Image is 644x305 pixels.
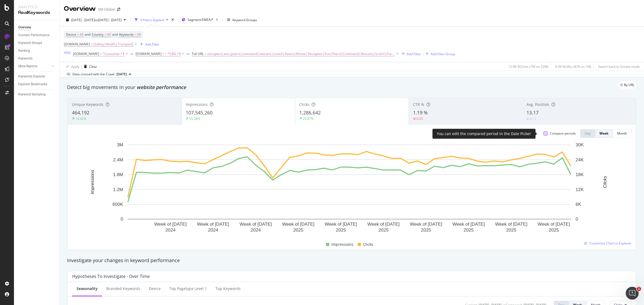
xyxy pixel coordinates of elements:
[18,48,56,54] a: Ranking
[240,222,272,227] text: Week of [DATE]
[149,286,161,291] div: Device
[186,102,208,107] span: Impressions
[617,131,627,136] div: Month
[106,286,140,291] div: Branded Keywords
[64,50,71,55] button: AND
[117,142,123,147] text: 3M
[18,40,56,46] a: Keyword Groups
[378,228,389,233] text: 2025
[186,51,190,56] div: or
[538,222,570,227] text: Week of [DATE]
[613,129,631,138] button: Month
[437,131,531,136] div: You can edit the compared period in the Date Picker
[73,51,99,56] span: [DOMAIN_NAME]
[66,32,76,37] span: Device
[72,72,114,77] div: Data crossed with the Crawl
[64,50,71,55] div: AND
[100,51,102,56] span: =
[584,241,631,246] a: Customize Chart in Explorer
[413,102,424,107] span: CTR %
[186,51,190,56] button: or
[18,64,50,69] a: More Reports
[76,286,98,291] div: Seasonality
[576,187,584,192] text: 12K
[18,25,31,30] div: Overview
[72,142,626,235] svg: A chart.
[410,222,442,227] text: Week of [DATE]
[18,81,56,87] a: Explorer Bookmarks
[134,32,136,37] span: =
[208,228,218,233] text: 2024
[18,74,45,79] div: Keywords Explorer
[576,157,584,162] text: 24K
[136,51,162,56] span: [DOMAIN_NAME]
[95,18,122,22] span: vs [DATE] - [DATE]
[251,228,261,233] text: 2024
[336,228,346,233] text: 2025
[331,241,353,248] span: Impressions
[90,170,95,194] text: Impressions
[18,56,56,61] a: Keywords
[72,102,104,107] span: Unique Keywords
[92,32,104,37] span: Country
[367,222,400,227] text: Week of [DATE]
[423,51,455,57] button: Add Filter Group
[64,16,128,24] button: [DATE] - [DATE]vs[DATE] - [DATE]
[80,31,83,38] span: All
[103,50,125,58] span: ^Consumer.*$
[506,228,516,233] text: 2025
[71,64,79,69] div: Apply
[431,52,455,56] div: Add Filter Group
[595,129,613,138] button: Week
[549,228,559,233] text: 2025
[64,42,90,46] span: [DOMAIN_NAME]
[64,4,96,13] div: Overview
[407,52,421,56] div: Add Filter
[140,18,164,22] div: 4 Filters Applied
[188,17,214,22] span: Segment: EMEA/*
[107,31,111,38] span: All
[119,32,134,37] span: Keywords
[590,241,631,246] span: Customize Chart in Explorer
[98,7,115,12] div: 3M Global
[114,71,133,77] button: [DATE]
[104,32,106,37] span: =
[624,83,634,87] span: By URL
[18,56,32,61] div: Keywords
[91,42,93,46] span: ≠
[585,131,591,136] div: Day
[89,64,97,69] div: Clear
[299,102,309,107] span: Clicks
[121,217,123,222] text: 0
[112,202,123,207] text: 600K
[117,8,120,11] div: arrow-right-arrow-left
[116,72,127,77] span: 2025 Aug. 24th
[232,18,257,22] div: Keyword Groups
[18,40,42,46] div: Keyword Groups
[576,142,584,147] text: 30K
[530,117,536,121] div: 0.13
[599,131,608,136] div: Week
[18,25,56,30] a: Overview
[67,257,636,264] div: Investigate your changes in keyword performance
[299,109,321,116] span: 1,286,642
[282,222,314,227] text: Week of [DATE]
[416,116,423,121] div: 0.23
[77,32,79,37] span: =
[526,102,549,107] span: Avg. Position
[170,17,175,23] div: times
[72,109,89,116] span: 464,192
[145,42,159,47] div: Add Filter
[598,64,640,69] div: Switch back to Simple mode
[113,172,123,177] text: 1.8M
[421,228,431,233] text: 2025
[137,31,141,38] span: All
[130,51,133,56] button: or
[186,109,213,116] span: 107,545,260
[580,129,595,138] button: Day
[138,41,159,47] button: Add Filter
[165,228,175,233] text: 2024
[618,81,636,89] div: legacy label
[413,109,428,116] span: 1.19 %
